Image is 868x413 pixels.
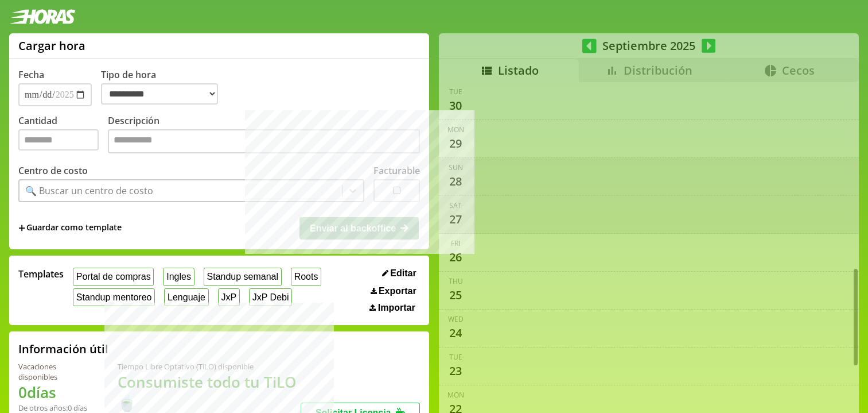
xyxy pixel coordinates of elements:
[164,288,208,306] button: Lenguaje
[18,268,64,280] span: Templates
[73,288,155,306] button: Standup mentoreo
[18,222,122,234] span: +Guardar como template
[18,361,90,382] div: Vacaciones disponibles
[390,268,416,279] span: Editar
[108,129,420,153] textarea: Descripción
[18,129,99,150] input: Cantidad
[18,114,108,156] label: Cantidad
[378,303,415,313] span: Importar
[291,268,321,285] button: Roots
[73,268,154,285] button: Portal de compras
[101,68,227,106] label: Tipo de hora
[18,164,88,177] label: Centro de costo
[18,382,90,403] h1: 0 días
[25,184,153,197] div: 🔍 Buscar un centro de costo
[163,268,194,285] button: Ingles
[18,222,25,234] span: +
[118,372,301,413] h1: Consumiste todo tu TiLO 🍵
[108,114,420,156] label: Descripción
[367,285,420,297] button: Exportar
[249,288,292,306] button: JxP Debi
[218,288,240,306] button: JxP
[101,83,218,105] select: Tipo de hora
[9,9,76,24] img: logotipo
[373,164,420,177] label: Facturable
[379,268,420,279] button: Editar
[18,341,108,357] h2: Información útil
[18,403,90,413] div: De otros años: 0 días
[118,361,301,372] div: Tiempo Libre Optativo (TiLO) disponible
[379,286,417,296] span: Exportar
[204,268,282,285] button: Standup semanal
[18,68,44,81] label: Fecha
[18,38,85,53] h1: Cargar hora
